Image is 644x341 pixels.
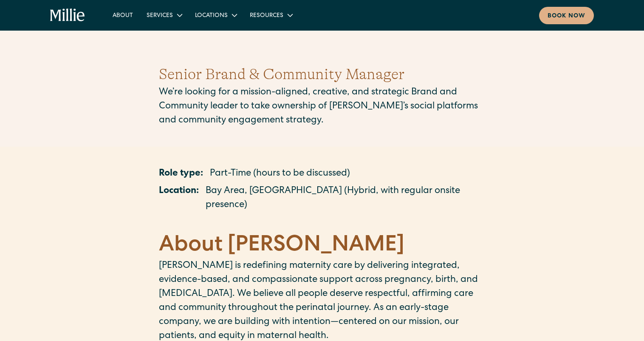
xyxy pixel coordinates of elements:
[147,11,173,20] div: Services
[548,12,585,21] div: Book now
[210,167,350,181] p: Part-Time (hours to be discussed)
[159,167,203,181] p: Role type:
[159,216,485,230] p: ‍
[159,235,404,257] strong: About [PERSON_NAME]
[206,185,485,213] p: Bay Area, [GEOGRAPHIC_DATA] (Hybrid, with regular onsite presence)
[188,8,243,22] div: Locations
[159,63,485,86] h1: Senior Brand & Community Manager
[159,86,485,128] p: We’re looking for a mission-aligned, creative, and strategic Brand and Community leader to take o...
[159,185,199,213] p: Location:
[243,8,299,22] div: Resources
[539,7,594,24] a: Book now
[106,8,140,22] a: About
[195,11,228,20] div: Locations
[140,8,188,22] div: Services
[50,9,85,22] a: home
[250,11,283,20] div: Resources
